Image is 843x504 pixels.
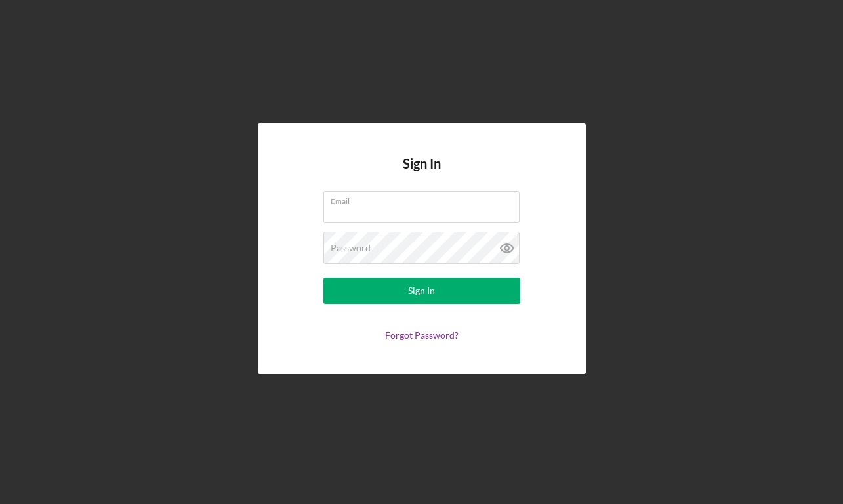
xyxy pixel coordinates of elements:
label: Email [331,192,520,206]
div: Sign In [408,278,435,304]
label: Password [331,243,371,253]
button: Sign In [323,278,520,304]
h4: Sign In [403,156,441,191]
a: Forgot Password? [385,329,459,341]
